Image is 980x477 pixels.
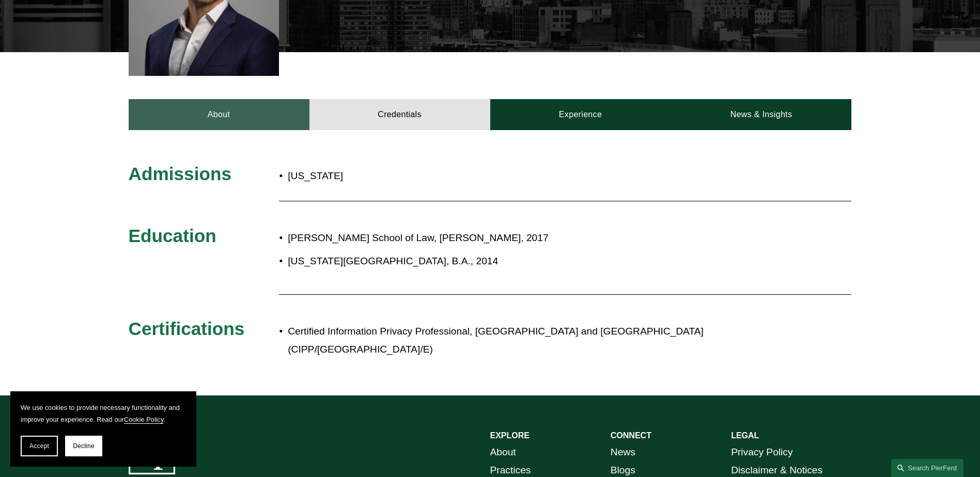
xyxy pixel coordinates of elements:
a: About [490,443,516,462]
p: [US_STATE] [288,167,550,185]
strong: EXPLORE [490,431,530,440]
p: [PERSON_NAME] School of Law, [PERSON_NAME], 2017 [288,229,761,247]
button: Decline [65,436,102,456]
button: Accept [21,436,58,456]
a: News & Insights [671,99,851,130]
a: About [129,99,309,130]
a: Experience [490,99,671,130]
p: [US_STATE][GEOGRAPHIC_DATA], B.A., 2014 [288,252,761,271]
a: News [611,443,635,462]
p: Certified Information Privacy Professional, [GEOGRAPHIC_DATA] and [GEOGRAPHIC_DATA] (CIPP/[GEOGRA... [288,323,761,358]
a: Credentials [309,99,490,130]
section: Cookie banner [10,391,196,467]
strong: LEGAL [731,431,759,440]
span: Admissions [129,164,231,184]
span: Accept [29,442,49,450]
span: Decline [73,442,95,450]
a: Privacy Policy [731,443,792,462]
a: Search this site [891,459,963,477]
p: We use cookies to provide necessary functionality and improve your experience. Read our . [21,402,186,425]
a: Cookie Policy [124,416,164,423]
span: Education [129,226,216,246]
span: Certifications [129,319,245,339]
strong: CONNECT [611,431,651,440]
